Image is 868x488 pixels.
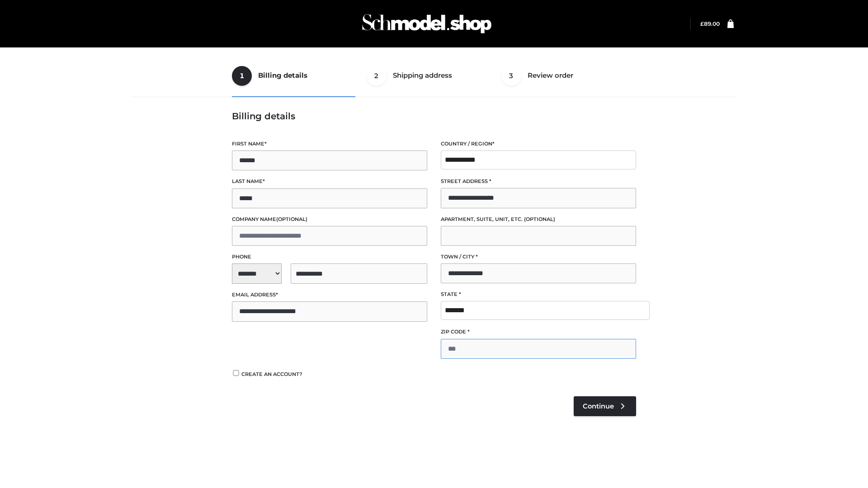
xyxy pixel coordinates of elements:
span: (optional) [276,216,307,222]
label: Company name [232,215,427,224]
a: Continue [574,396,636,416]
label: Email address [232,291,427,299]
label: Phone [232,253,427,261]
bdi: 89.00 [700,20,720,27]
span: £ [700,20,704,27]
img: Schmodel Admin 964 [359,6,495,42]
span: (optional) [524,216,555,222]
label: First name [232,140,427,148]
label: State [441,290,636,299]
label: Town / City [441,253,636,261]
a: £89.00 [700,20,720,27]
input: Create an account? [232,370,240,376]
span: Continue [583,402,614,410]
label: Apartment, suite, unit, etc. [441,215,636,224]
label: Street address [441,177,636,186]
h3: Billing details [232,111,636,122]
span: Create an account? [241,371,302,377]
label: ZIP Code [441,328,636,336]
label: Last name [232,177,427,186]
label: Country / Region [441,140,636,148]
